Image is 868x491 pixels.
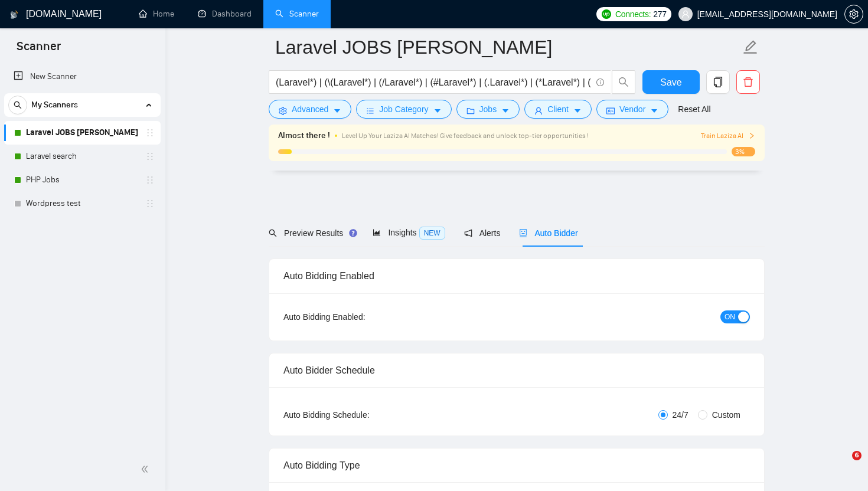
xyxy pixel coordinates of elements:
span: robot [519,229,527,237]
span: Preview Results [269,228,354,238]
div: Tooltip anchor [348,228,358,238]
input: Search Freelance Jobs... [276,75,591,90]
button: search [612,70,635,94]
div: Auto Bidding Enabled [283,259,750,293]
div: Auto Bidding Enabled: [283,310,439,323]
span: delete [737,77,759,87]
button: userClientcaret-down [524,100,592,119]
button: Train Laziza AI [701,130,755,142]
span: ON [725,310,735,323]
a: Laravel JOBS [PERSON_NAME] [26,121,138,145]
span: Jobs [479,103,497,116]
a: searchScanner [275,9,319,19]
span: Client [547,103,569,116]
a: homeHome [139,9,174,19]
span: folder [466,106,475,115]
button: delete [736,70,760,94]
span: 3% [732,147,755,156]
li: New Scanner [4,65,161,89]
span: copy [707,77,729,87]
a: setting [844,9,863,19]
li: My Scanners [4,93,161,215]
span: user [534,106,543,115]
span: NEW [419,227,445,240]
span: idcard [606,106,615,115]
button: folderJobscaret-down [456,100,520,119]
span: Auto Bidder [519,228,577,238]
span: setting [279,106,287,115]
button: Save [642,70,700,94]
span: caret-down [433,106,442,115]
span: double-left [141,463,152,475]
span: search [269,229,277,237]
span: caret-down [501,106,510,115]
span: 277 [653,8,666,21]
span: info-circle [596,78,604,86]
span: user [681,10,690,18]
div: Auto Bidding Type [283,449,750,482]
span: 6 [852,451,862,460]
div: Auto Bidding Schedule: [283,408,439,421]
span: Alerts [464,228,501,238]
span: caret-down [573,106,582,115]
iframe: Intercom live chat [828,451,856,479]
img: upwork-logo.png [602,9,611,19]
span: setting [845,9,863,19]
a: Reset All [678,103,710,116]
a: PHP Jobs [26,168,138,192]
span: caret-down [650,106,658,115]
input: Scanner name... [275,32,740,62]
button: idcardVendorcaret-down [596,100,668,119]
span: area-chart [373,228,381,237]
img: logo [10,5,18,24]
span: My Scanners [31,93,78,117]
button: settingAdvancedcaret-down [269,100,351,119]
span: Scanner [7,38,70,63]
span: Connects: [615,8,651,21]
span: Save [660,75,681,90]
span: holder [145,199,155,208]
span: holder [145,175,155,185]
a: dashboardDashboard [198,9,252,19]
button: copy [706,70,730,94]
span: bars [366,106,374,115]
div: Auto Bidder Schedule [283,353,750,387]
button: search [8,96,27,114]
span: right [748,132,755,139]
span: Custom [707,408,745,421]
span: Level Up Your Laziza AI Matches! Give feedback and unlock top-tier opportunities ! [342,132,589,140]
span: Job Category [379,103,428,116]
span: Advanced [292,103,328,116]
a: Wordpress test [26,192,138,215]
span: search [612,77,635,87]
span: Almost there ! [278,129,330,142]
button: setting [844,5,863,24]
span: Vendor [619,103,645,116]
button: barsJob Categorycaret-down [356,100,451,119]
span: notification [464,229,472,237]
span: edit [743,40,758,55]
a: New Scanner [14,65,151,89]
a: Laravel search [26,145,138,168]
span: search [9,101,27,109]
span: holder [145,128,155,138]
span: caret-down [333,106,341,115]
span: 24/7 [668,408,693,421]
span: Insights [373,228,445,237]
span: holder [145,152,155,161]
